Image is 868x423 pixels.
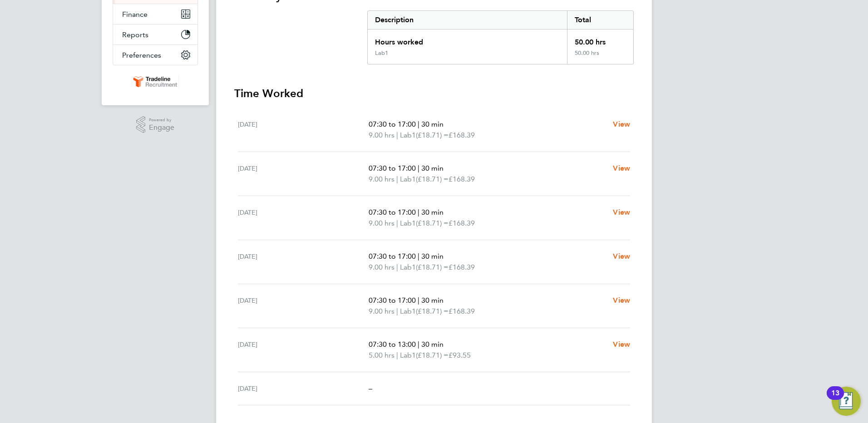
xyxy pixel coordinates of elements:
[368,11,567,29] div: Description
[238,251,369,273] div: [DATE]
[369,219,395,227] span: 9.00 hrs
[396,131,398,139] span: |
[416,131,449,139] span: (£18.71) =
[369,164,416,172] span: 07:30 to 17:00
[238,383,369,394] div: [DATE]
[400,350,416,361] span: Lab1
[418,296,419,305] span: |
[416,219,449,227] span: (£18.71) =
[113,25,197,44] button: Reports
[369,131,395,139] span: 9.00 hrs
[234,86,634,101] h3: Time Worked
[418,208,419,216] span: |
[369,296,416,305] span: 07:30 to 17:00
[416,351,449,359] span: (£18.71) =
[567,11,633,29] div: Total
[238,119,369,141] div: [DATE]
[238,163,369,185] div: [DATE]
[396,307,398,315] span: |
[369,340,416,349] span: 07:30 to 13:00
[400,130,416,141] span: Lab1
[369,307,395,315] span: 9.00 hrs
[238,295,369,317] div: [DATE]
[449,219,475,227] span: £168.39
[368,30,567,49] div: Hours worked
[396,351,398,359] span: |
[400,306,416,317] span: Lab1
[567,30,633,49] div: 50.00 hrs
[400,174,416,185] span: Lab1
[375,49,388,57] div: Lab1
[613,163,630,174] a: View
[832,387,861,416] button: Open Resource Center, 13 new notifications
[136,116,175,133] a: Powered byEngage
[149,116,174,124] span: Powered by
[613,340,630,349] span: View
[421,252,444,261] span: 30 min
[416,263,449,271] span: (£18.71) =
[567,49,633,64] div: 50.00 hrs
[367,10,634,64] div: Summary
[149,124,174,132] span: Engage
[132,74,179,89] img: tradelinerecruitment-logo-retina.png
[122,51,161,59] span: Preferences
[369,351,395,359] span: 5.00 hrs
[113,45,197,65] button: Preferences
[416,175,449,183] span: (£18.71) =
[113,74,198,89] a: Go to home page
[122,10,148,19] span: Finance
[369,384,372,393] span: –
[449,175,475,183] span: £168.39
[449,351,471,359] span: £93.55
[449,263,475,271] span: £168.39
[613,252,630,261] span: View
[613,208,630,216] span: View
[396,219,398,227] span: |
[400,262,416,273] span: Lab1
[613,251,630,262] a: View
[421,164,444,172] span: 30 min
[396,263,398,271] span: |
[449,307,475,315] span: £168.39
[238,339,369,361] div: [DATE]
[613,207,630,218] a: View
[396,175,398,183] span: |
[369,175,395,183] span: 9.00 hrs
[613,119,630,130] a: View
[613,120,630,128] span: View
[369,252,416,261] span: 07:30 to 17:00
[238,207,369,229] div: [DATE]
[613,296,630,305] span: View
[418,340,419,349] span: |
[421,208,444,216] span: 30 min
[416,307,449,315] span: (£18.71) =
[831,393,839,405] div: 13
[421,340,444,349] span: 30 min
[449,131,475,139] span: £168.39
[369,120,416,128] span: 07:30 to 17:00
[421,296,444,305] span: 30 min
[400,218,416,229] span: Lab1
[418,164,419,172] span: |
[369,208,416,216] span: 07:30 to 17:00
[418,120,419,128] span: |
[369,263,395,271] span: 9.00 hrs
[613,295,630,306] a: View
[613,339,630,350] a: View
[418,252,419,261] span: |
[113,4,197,24] button: Finance
[421,120,444,128] span: 30 min
[613,164,630,172] span: View
[122,30,148,39] span: Reports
